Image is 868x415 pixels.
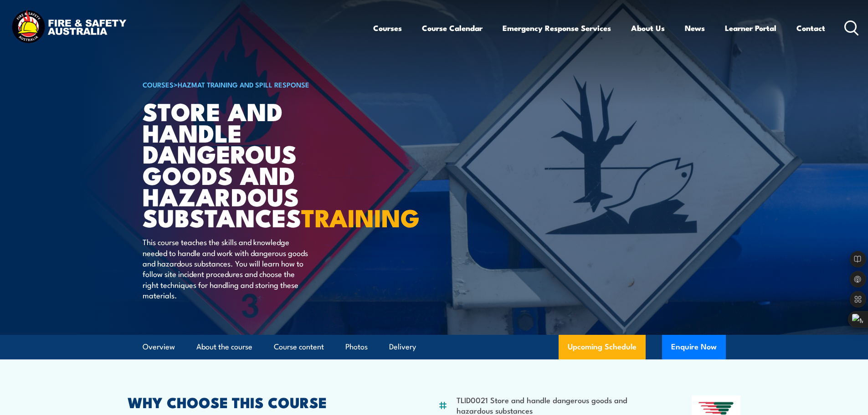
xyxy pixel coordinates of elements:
[301,198,420,236] strong: TRAINING
[685,16,705,40] a: News
[143,236,309,300] p: This course teaches the skills and knowledge needed to handle and work with dangerous goods and h...
[559,335,646,359] a: Upcoming Schedule
[796,16,825,40] a: Contact
[631,16,665,40] a: About Us
[143,335,175,359] a: Overview
[345,335,368,359] a: Photos
[143,100,368,228] h1: Store And Handle Dangerous Goods and Hazardous Substances
[725,16,776,40] a: Learner Portal
[503,16,611,40] a: Emergency Response Services
[143,79,368,90] h6: >
[389,335,416,359] a: Delivery
[128,395,394,408] h2: WHY CHOOSE THIS COURSE
[662,335,726,359] button: Enquire Now
[274,335,324,359] a: Course content
[373,16,402,40] a: Courses
[422,16,483,40] a: Course Calendar
[178,79,309,89] a: HAZMAT Training and Spill Response
[196,335,252,359] a: About the course
[143,79,174,89] a: COURSES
